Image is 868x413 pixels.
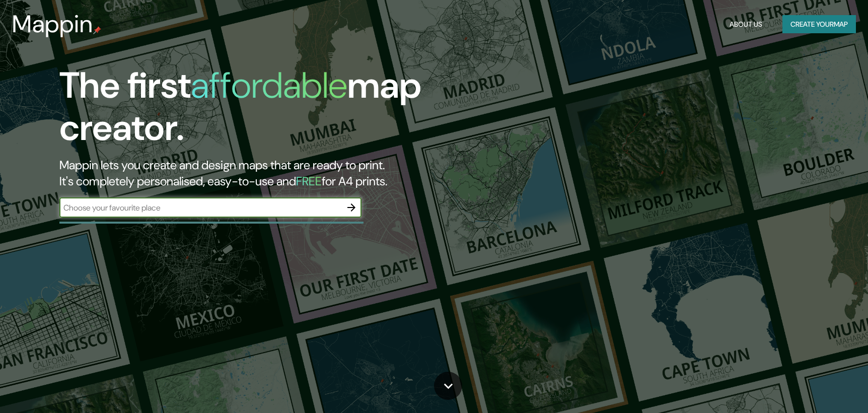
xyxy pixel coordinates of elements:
[191,62,347,109] h1: affordable
[296,173,322,189] h5: FREE
[93,26,101,34] img: mappin-pin
[782,15,856,34] button: Create yourmap
[59,64,493,157] h1: The first map creator.
[59,157,493,189] h2: Mappin lets you create and design maps that are ready to print. It's completely personalised, eas...
[59,202,341,214] input: Choose your favourite place
[12,10,93,38] h3: Mappin
[726,15,766,34] button: About Us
